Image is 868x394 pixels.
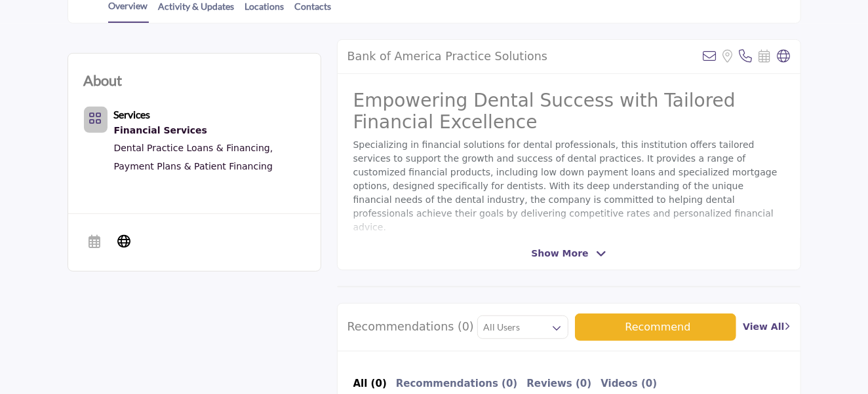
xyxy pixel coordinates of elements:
b: All (0) [353,378,387,389]
a: Services [114,110,151,120]
b: Services [114,108,151,120]
h2: About [84,69,123,91]
a: Financial Services [114,122,305,139]
span: Recommend [625,321,690,333]
p: Specializing in financial solutions for dental professionals, this institution offers tailored se... [353,138,785,234]
h2: Empowering Dental Success with Tailored Financial Excellence [353,90,785,134]
button: All Users [477,315,568,339]
b: Videos (0) [601,378,657,389]
button: Category Icon [84,107,108,133]
b: Reviews (0) [526,378,591,389]
a: Payment Plans & Patient Financing [114,161,273,171]
span: Show More [531,247,588,260]
h2: Recommendations (0) [347,320,474,334]
b: Recommendations (0) [396,378,518,389]
a: View All [743,320,790,334]
h2: Bank of America Practice Solutions [347,50,548,63]
div: Providing billing, payment solutions, loans, and tax planning for dental practices. [114,122,305,139]
h2: All Users [483,321,520,334]
button: Recommend [575,313,737,341]
a: Dental Practice Loans & Financing, [114,143,273,153]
